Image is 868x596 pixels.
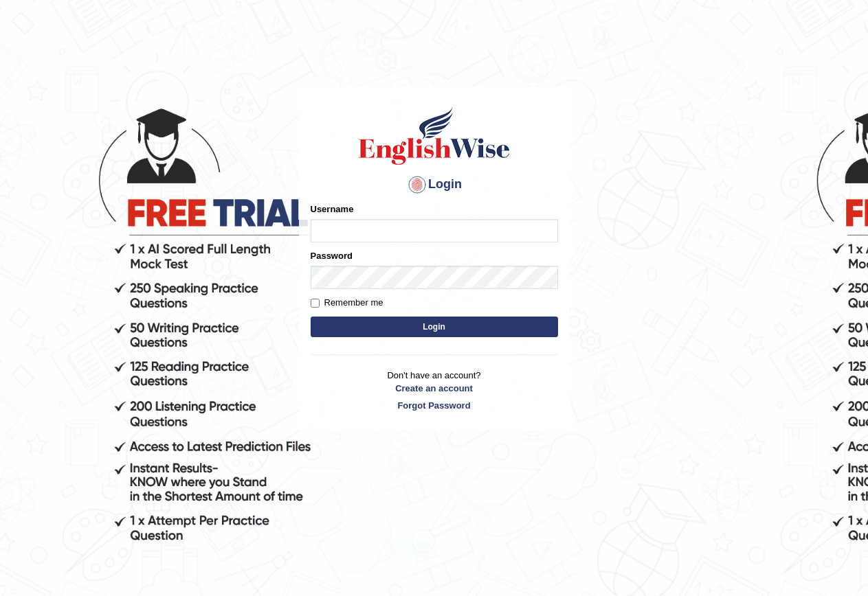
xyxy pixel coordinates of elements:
[311,317,558,337] button: Login
[311,299,320,308] input: Remember me
[311,382,558,395] a: Create an account
[311,203,354,216] label: Username
[311,249,353,262] label: Password
[311,296,383,310] label: Remember me
[311,399,558,412] a: Forgot Password
[311,174,558,196] h4: Login
[356,105,513,167] img: Logo of English Wise sign in for intelligent practice with AI
[311,369,558,411] p: Don't have an account?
